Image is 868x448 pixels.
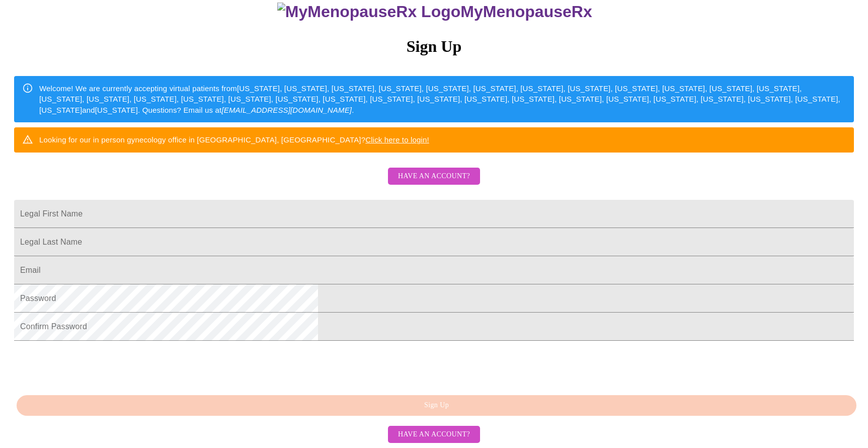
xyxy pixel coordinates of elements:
[388,426,480,443] button: Have an account?
[16,3,854,21] h3: MyMenopauseRx
[14,346,167,385] iframe: reCAPTCHA
[14,37,854,56] h3: Sign Up
[398,170,470,183] span: Have an account?
[388,168,480,185] button: Have an account?
[221,106,352,114] em: [EMAIL_ADDRESS][DOMAIN_NAME]
[277,3,460,21] img: MyMenopauseRx Logo
[398,428,470,441] span: Have an account?
[365,135,429,144] a: Click here to login!
[39,79,846,119] div: Welcome! We are currently accepting virtual patients from [US_STATE], [US_STATE], [US_STATE], [US...
[385,429,483,438] a: Have an account?
[385,179,483,187] a: Have an account?
[39,130,429,149] div: Looking for our in person gynecology office in [GEOGRAPHIC_DATA], [GEOGRAPHIC_DATA]?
